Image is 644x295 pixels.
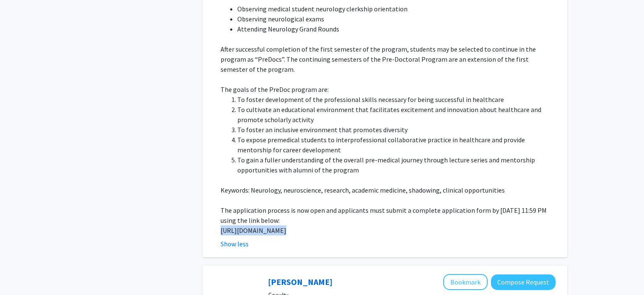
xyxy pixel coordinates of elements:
li: Observing medical student neurology clerkship orientation [237,4,556,14]
p: After successful completion of the first semester of the program, students may be selected to con... [221,44,556,74]
li: Attending Neurology Grand Rounds [237,24,556,34]
li: To gain a fuller understanding of the overall pre-medical journey through lecture series and ment... [237,155,556,175]
p: [URL][DOMAIN_NAME] [221,225,556,235]
p: The goals of the PreDoc program are: [221,84,556,94]
li: To cultivate an educational environment that facilitates excitement and innovation about healthca... [237,104,556,125]
li: To foster development of the professional skills necessary for being successful in healthcare [237,94,556,104]
a: [PERSON_NAME] [268,277,332,287]
li: Observing neurological exams [237,14,556,24]
button: Show less [221,239,249,249]
li: To expose premedical students to interprofessional collaborative practice in healthcare and provi... [237,135,556,155]
li: To foster an inclusive environment that promotes diversity [237,125,556,135]
iframe: Chat [6,257,36,289]
p: The application process is now open and applicants must submit a complete application form by [DA... [221,205,556,225]
button: Add Arvind Pathak to Bookmarks [443,274,488,290]
p: Keywords: Neurology, neuroscience, research, academic medicine, shadowing, clinical opportunities [221,185,556,195]
button: Compose Request to Arvind Pathak [491,274,556,290]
